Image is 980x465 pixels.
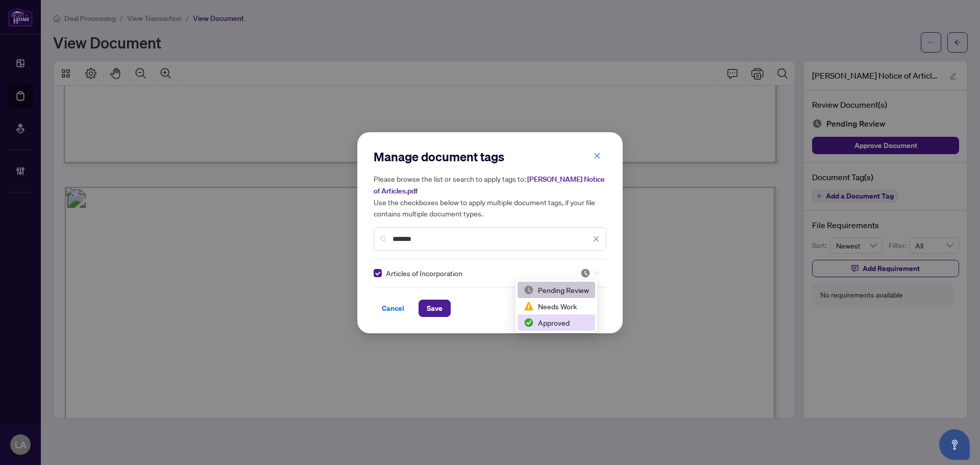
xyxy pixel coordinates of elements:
img: status [524,301,534,311]
div: Pending Review [518,282,595,298]
span: close [593,235,600,242]
img: status [524,317,534,328]
h5: Please browse the list or search to apply tags to: Use the checkboxes below to apply multiple doc... [374,173,606,219]
div: Needs Work [518,298,595,314]
img: status [524,285,534,295]
span: Articles of Incorporation [386,267,462,279]
h2: Manage document tags [374,149,606,165]
span: Save [427,300,443,316]
div: Needs Work [524,301,589,312]
span: Cancel [382,300,404,316]
span: [PERSON_NAME] Notice of Articles.pdf [374,175,605,195]
span: close [594,152,601,159]
button: Cancel [374,300,412,317]
img: status [580,268,591,278]
button: Open asap [939,429,970,460]
div: Pending Review [524,284,589,296]
div: Approved [524,317,589,328]
button: Save [419,300,451,317]
span: Pending Review [580,268,600,278]
div: Approved [518,314,595,331]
